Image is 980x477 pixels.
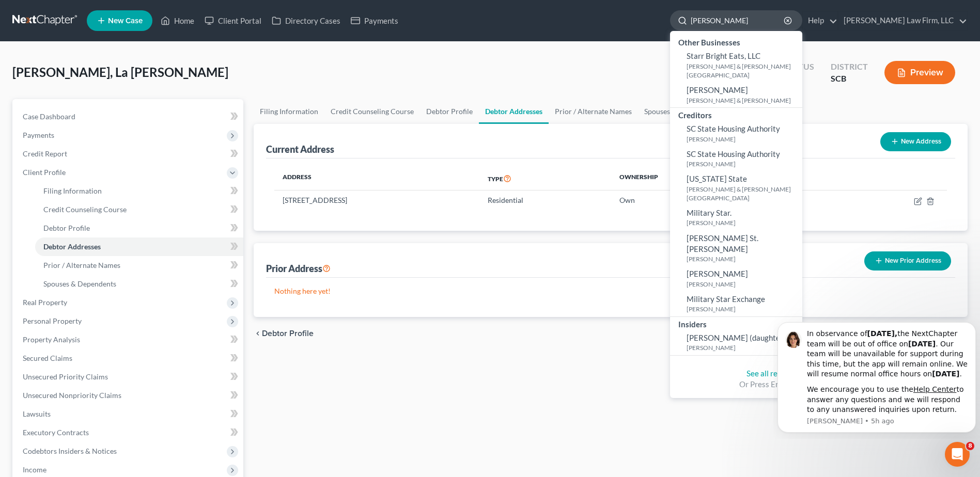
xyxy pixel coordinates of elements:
[23,316,82,325] span: Personal Property
[23,298,67,307] span: Real Property
[687,85,748,94] span: [PERSON_NAME]
[43,279,116,288] span: Spouses & Dependents
[21,73,186,91] p: Hi there!
[670,121,802,146] a: SC State Housing Authority[PERSON_NAME]
[35,200,243,219] a: Credit Counseling Course
[23,149,67,158] span: Credit Report
[274,286,947,296] p: Nothing here yet!
[687,62,800,79] small: [PERSON_NAME] & [PERSON_NAME][GEOGRAPHIC_DATA]
[687,280,800,289] small: [PERSON_NAME]
[831,73,868,85] div: SCB
[479,167,611,190] th: Type
[274,190,479,210] td: [STREET_ADDRESS]
[23,131,54,139] span: Payments
[687,333,786,342] span: [PERSON_NAME] (daughter)
[831,61,868,73] div: District
[14,405,243,423] a: Lawsuits
[611,167,751,190] th: Ownership
[164,348,180,355] span: Help
[138,322,207,363] button: Help
[14,423,243,442] a: Executory Contracts
[14,386,243,405] a: Unsecured Nonpriority Claims
[23,409,51,418] span: Lawsuits
[21,199,173,221] div: Statement of Financial Affairs - Payments Made in the Last 90 days
[35,275,243,293] a: Spouses & Dependents
[21,91,186,108] p: How can we help?
[670,171,802,205] a: [US_STATE] State[PERSON_NAME] & [PERSON_NAME][GEOGRAPHIC_DATA]
[479,190,611,210] td: Residential
[687,343,800,352] small: [PERSON_NAME]
[670,205,802,230] a: Military Star.[PERSON_NAME]
[687,185,800,202] small: [PERSON_NAME] & [PERSON_NAME][GEOGRAPHIC_DATA]
[15,170,192,191] button: Search for help
[266,143,334,155] div: Current Address
[687,218,800,227] small: [PERSON_NAME]
[687,233,758,253] span: [PERSON_NAME] St. [PERSON_NAME]
[21,176,84,186] span: Search for help
[254,329,314,338] button: chevron_left Debtor Profile
[23,465,46,474] span: Income
[687,51,760,60] span: Starr Bright Eats, LLC
[12,65,228,79] span: [PERSON_NAME], La [PERSON_NAME]
[864,251,951,271] button: New Prior Address
[23,447,117,455] span: Codebtors Insiders & Notices
[43,242,101,251] span: Debtor Addresses
[670,266,802,291] a: [PERSON_NAME][PERSON_NAME]
[43,261,120,269] span: Prior / Alternate Names
[670,108,802,121] div: Creditors
[254,329,262,338] i: chevron_left
[178,17,196,35] div: Close
[479,99,549,124] a: Debtor Addresses
[141,17,161,37] img: Profile image for Lindsey
[15,225,192,244] div: Attorney's Disclosure of Compensation
[43,205,127,214] span: Credit Counseling Course
[670,82,802,107] a: [PERSON_NAME][PERSON_NAME] & [PERSON_NAME]
[420,99,479,124] a: Debtor Profile
[324,99,420,124] a: Credit Counseling Course
[687,305,800,313] small: [PERSON_NAME]
[691,11,785,30] input: Search by name...
[23,354,72,362] span: Secured Claims
[678,379,794,390] div: Or Press Enter...
[254,99,324,124] a: Filing Information
[23,112,75,121] span: Case Dashboard
[69,322,137,363] button: Messages
[14,368,243,386] a: Unsecured Priority Claims
[35,237,243,256] a: Debtor Addresses
[803,11,837,30] a: Help
[14,330,243,349] a: Property Analysis
[838,11,967,30] a: [PERSON_NAME] Law Firm, LLC
[687,149,780,158] span: SC State Housing Authority
[773,303,980,439] iframe: Intercom notifications message
[945,442,970,467] iframe: Intercom live chat
[23,391,121,400] span: Unsecured Nonpriority Claims
[21,141,173,152] div: We typically reply in a few hours
[670,291,802,316] a: Military Star Exchange[PERSON_NAME]
[14,349,243,368] a: Secured Claims
[86,348,121,355] span: Messages
[43,224,90,232] span: Debtor Profile
[35,182,243,200] a: Filing Information
[670,35,802,48] div: Other Businesses
[23,372,108,381] span: Unsecured Priority Claims
[687,208,732,217] span: Military Star.
[670,230,802,266] a: [PERSON_NAME] St. [PERSON_NAME][PERSON_NAME]
[23,348,46,355] span: Home
[687,135,800,144] small: [PERSON_NAME]
[108,17,143,25] span: New Case
[155,11,199,30] a: Home
[346,11,403,30] a: Payments
[14,145,243,163] a: Credit Report
[687,124,780,133] span: SC State Housing Authority
[101,17,122,37] img: Profile image for Emma
[687,294,765,304] span: Military Star Exchange
[21,130,173,141] div: Send us a message
[638,99,723,124] a: Spouses & Dependents
[35,256,243,275] a: Prior / Alternate Names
